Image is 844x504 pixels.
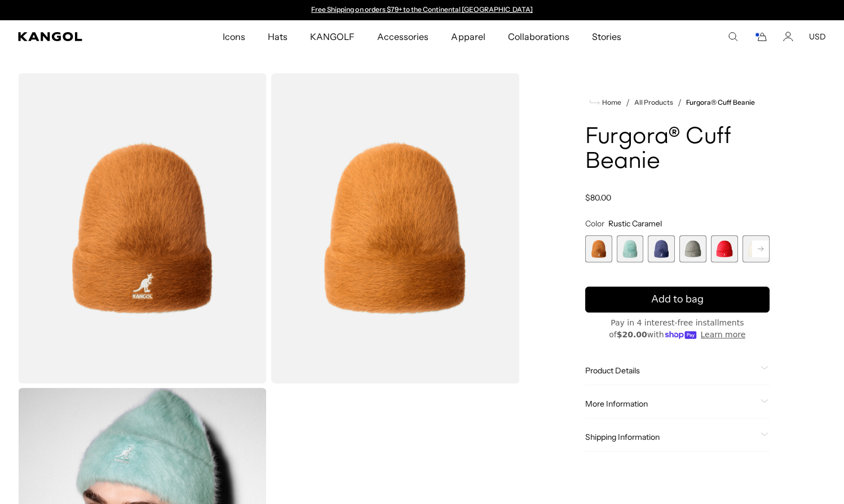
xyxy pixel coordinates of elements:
[590,97,621,108] a: Home
[679,235,706,262] div: 4 of 7
[299,20,366,53] a: KANGOLF
[585,96,770,109] nav: breadcrumbs
[268,20,288,53] span: Hats
[728,32,738,42] summary: Search here
[451,20,485,53] span: Apparel
[18,73,267,383] img: color-rustic-caramel
[783,32,793,42] a: Account
[617,235,644,262] label: Aquatic
[617,235,644,262] div: 2 of 7
[585,218,604,229] span: Color
[223,20,245,53] span: Icons
[440,20,496,53] a: Apparel
[648,235,675,262] label: Hazy Indigo
[651,292,704,307] span: Add to bag
[257,20,299,53] a: Hats
[743,235,770,262] div: 6 of 7
[377,20,428,53] span: Accessories
[508,20,569,53] span: Collaborations
[743,235,770,262] label: Ivory
[306,6,538,15] div: Announcement
[306,6,538,15] slideshow-component: Announcement bar
[366,20,440,53] a: Accessories
[211,20,257,53] a: Icons
[585,193,611,203] span: $80.00
[634,99,673,106] a: All Products
[648,235,675,262] div: 3 of 7
[809,32,826,42] button: USD
[497,20,581,53] a: Collaborations
[686,99,755,106] a: Furgora® Cuff Beanie
[585,399,756,409] span: More Information
[306,6,538,15] div: 1 of 2
[600,99,621,106] span: Home
[585,287,770,313] button: Add to bag
[585,235,612,262] div: 1 of 7
[754,32,767,42] button: Cart
[585,235,612,262] label: Rustic Caramel
[673,96,682,109] li: /
[585,365,756,376] span: Product Details
[621,96,630,109] li: /
[18,32,147,41] a: Kangol
[310,20,355,53] span: KANGOLF
[585,432,756,442] span: Shipping Information
[585,125,770,175] h1: Furgora® Cuff Beanie
[581,20,633,53] a: Stories
[592,20,621,53] span: Stories
[311,5,533,14] a: Free Shipping on orders $79+ to the Continental [GEOGRAPHIC_DATA]
[679,235,706,262] label: Warm Grey
[608,218,662,229] span: Rustic Caramel
[271,73,520,383] img: color-rustic-caramel
[711,235,738,262] label: Scarlet
[711,235,738,262] div: 5 of 7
